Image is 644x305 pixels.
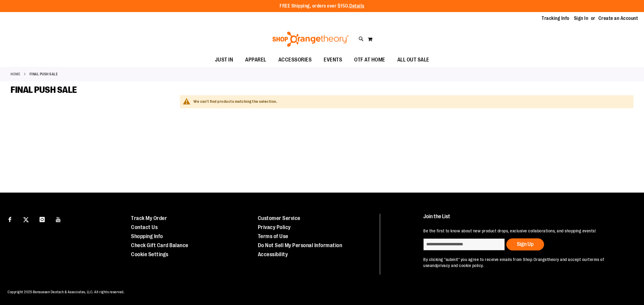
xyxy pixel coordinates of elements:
a: Visit our Facebook page [5,214,15,224]
a: Create an Account [598,15,638,22]
span: EVENTS [324,53,342,67]
img: Shop Orangetheory [271,32,350,47]
a: terms of use [423,257,604,268]
input: enter email [423,238,505,250]
a: Accessibility [258,251,288,257]
a: Terms of Use [258,233,288,239]
a: Shopping Info [131,233,163,239]
a: Visit our Instagram page [37,214,47,224]
a: Details [349,3,364,9]
button: Sign Up [506,238,544,250]
span: Sign Up [517,241,533,247]
a: Visit our Youtube page [53,214,64,224]
p: Be the first to know about new product drops, exclusive collaborations, and shopping events! [423,228,629,234]
a: Sign In [574,15,588,22]
a: Tracking Info [542,15,569,22]
div: We can't find products matching the selection. [194,99,627,105]
p: By clicking "submit" you agree to receive emails from Shop Orangetheory and accept our and [423,256,629,269]
span: ALL OUT SALE [397,53,429,67]
span: ACCESSORIES [278,53,312,67]
span: FINAL PUSH SALE [11,85,77,95]
a: Privacy Policy [258,224,291,230]
h4: Join the List [423,214,629,225]
a: Customer Service [258,215,300,221]
span: Copyright 2025 Bensussen Deutsch & Associates, LLC. All rights reserved. [8,290,124,294]
a: privacy and cookie policy. [437,263,484,268]
span: JUST IN [215,53,233,67]
span: OTF AT HOME [354,53,385,67]
a: Contact Us [131,224,158,230]
a: Cookie Settings [131,251,168,257]
strong: FINAL PUSH SALE [30,71,58,77]
a: Home [11,71,20,77]
p: FREE Shipping, orders over $150. [280,3,364,10]
a: Track My Order [131,215,167,221]
img: Twitter [23,217,29,222]
a: Check Gift Card Balance [131,242,188,248]
a: Do Not Sell My Personal Information [258,242,342,248]
span: APPAREL [245,53,266,67]
a: Visit our X page [21,214,31,224]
